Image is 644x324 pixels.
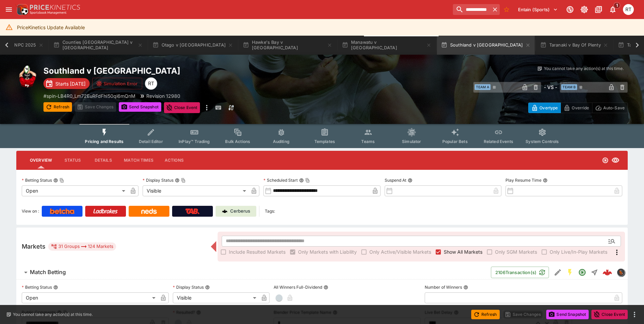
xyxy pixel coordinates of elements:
button: Counties [GEOGRAPHIC_DATA] v [GEOGRAPHIC_DATA] [49,36,147,55]
button: Richard Tatton [621,2,636,17]
p: Revision 12980 [146,92,180,100]
button: Taranaki v Bay Of Plenty [536,36,612,55]
button: Refresh [43,102,72,112]
h6: - VS - [544,84,557,91]
div: Event type filters [79,124,564,148]
h6: Match Betting [30,269,66,276]
p: You cannot take any action(s) at this time. [544,66,624,72]
p: Display Status [173,284,204,290]
span: Teams [361,139,375,144]
img: rugby_union.png [16,66,38,87]
p: You cannot take any action(s) at this time. [13,311,93,318]
img: sportingsolutions [617,269,625,276]
button: Send Snapshot [119,102,161,112]
span: Detail Editor [139,139,163,144]
img: PriceKinetics Logo [15,3,29,16]
button: Copy To Clipboard [59,178,64,183]
p: Betting Status [22,177,52,183]
button: Suspend At [408,178,412,183]
span: Team A [475,84,491,90]
img: PriceKinetics [30,5,80,10]
svg: Visible [611,156,620,164]
p: Starts [DATE] [55,80,86,87]
div: Visible [173,292,259,303]
p: Betting Status [22,284,52,290]
button: more [203,102,211,113]
div: Open [22,185,128,196]
span: Related Events [484,139,513,144]
button: Play Resume Time [543,178,548,183]
button: Otago v [GEOGRAPHIC_DATA] [148,36,237,55]
span: Simulator [402,139,421,144]
p: Suspend At [385,177,406,183]
button: Override [560,103,592,113]
span: Only SGM Markets [495,248,537,255]
span: Bulk Actions [225,139,250,144]
span: Include Resulted Markets [229,248,286,255]
button: Documentation [592,3,605,16]
h5: Markets [22,242,45,250]
div: Start From [528,103,628,113]
button: Copy To Clipboard [305,178,310,183]
p: Overtype [539,104,558,111]
button: Close Event [164,102,200,113]
span: Popular Bets [442,139,468,144]
span: Only Markets with Liability [298,248,357,255]
button: Connected to PK [564,3,576,16]
p: Override [572,104,589,111]
p: All Winners Full-Dividend [274,284,322,290]
button: more [630,310,639,319]
button: Hawke's Bay v [GEOGRAPHIC_DATA] [239,36,336,55]
button: Overview [24,152,57,168]
button: Auto-Save [592,103,628,113]
span: Pricing and Results [85,139,124,144]
label: Tags: [265,206,275,217]
img: Cerberus [222,209,227,214]
img: Betcha [50,209,74,214]
span: Only Active/Visible Markets [369,248,431,255]
button: Display StatusCopy To Clipboard [175,178,180,183]
span: 1 [613,2,621,9]
a: Cerberus [216,206,256,217]
button: Toggle light/dark mode [578,3,590,16]
button: 2106Transaction(s) [491,267,549,278]
button: Overtype [528,103,561,113]
p: Scheduled Start [263,177,298,183]
div: Open [22,292,158,303]
span: InPlay™ Trading [179,139,210,144]
p: Cerberus [230,208,250,215]
button: SGM Enabled [564,266,576,278]
button: Refresh [471,310,500,319]
button: No Bookmarks [501,4,512,15]
button: Straight [588,266,601,278]
div: Richard Tatton [145,77,157,90]
p: Number of Winners [425,284,462,290]
span: Show All Markets [444,248,482,255]
span: Auditing [273,139,290,144]
img: Neds [141,209,157,214]
div: Visible [143,185,249,196]
button: Match Betting [16,266,491,279]
button: Betting Status [53,285,58,290]
div: 31 Groups 124 Markets [51,242,113,251]
button: Send Snapshot [546,310,589,319]
a: 2b1eb459-c355-41db-9e97-33de3c1ccbb4 [601,266,614,279]
button: Southland v [GEOGRAPHIC_DATA] [437,36,535,55]
span: Templates [314,139,335,144]
button: Details [88,152,118,168]
span: System Controls [526,139,559,144]
img: TabNZ [185,209,200,214]
button: open drawer [3,3,15,16]
h2: Copy To Clipboard [43,66,336,76]
button: Simulation Error [92,78,142,89]
button: Close Event [591,310,628,319]
button: Manawatu v [GEOGRAPHIC_DATA] [338,36,436,55]
p: Display Status [143,177,173,183]
svg: Open [602,157,609,164]
svg: More [613,248,621,256]
button: Match Times [118,152,159,168]
button: Open [576,266,588,278]
div: 2b1eb459-c355-41db-9e97-33de3c1ccbb4 [603,268,612,277]
p: Auto-Save [603,104,625,111]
